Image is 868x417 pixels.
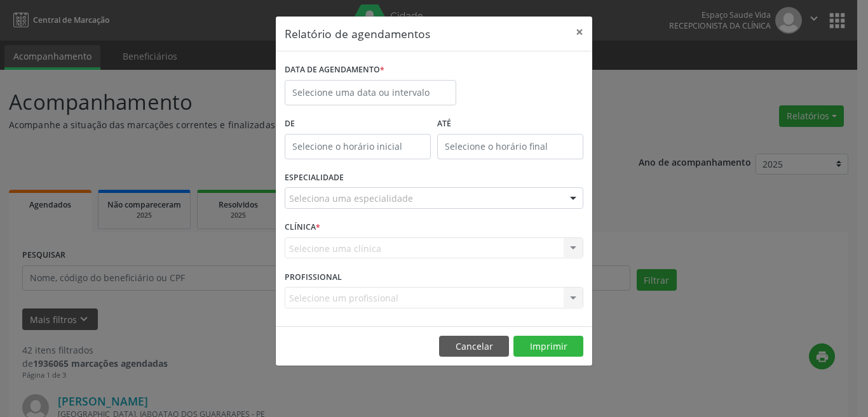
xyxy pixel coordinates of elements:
[285,60,384,80] label: DATA DE AGENDAMENTO
[437,134,583,159] input: Selecione o horário final
[285,114,431,134] label: De
[439,336,509,357] button: Cancelar
[285,25,430,42] h5: Relatório de agendamentos
[285,80,456,105] input: Selecione uma data ou intervalo
[285,134,431,159] input: Selecione o horário inicial
[285,218,320,237] label: CLÍNICA
[285,267,342,287] label: PROFISSIONAL
[437,114,583,134] label: ATÉ
[285,168,344,188] label: ESPECIALIDADE
[513,336,583,357] button: Imprimir
[289,192,413,205] span: Seleciona uma especialidade
[567,17,592,48] button: Close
